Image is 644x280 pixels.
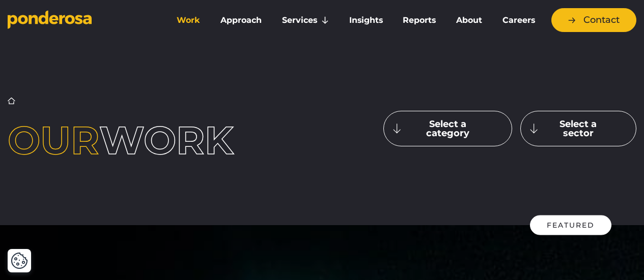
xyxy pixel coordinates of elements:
[212,10,270,31] a: Approach
[383,111,512,146] button: Select a category
[341,10,391,31] a: Insights
[8,121,261,160] h1: work
[274,10,337,31] a: Services
[520,111,636,146] button: Select a sector
[8,10,153,30] a: Go to homepage
[448,10,490,31] a: About
[551,8,636,32] a: Contact
[8,116,99,164] span: Our
[169,10,208,31] a: Work
[11,252,28,269] button: Cookie Settings
[395,10,444,31] a: Reports
[11,252,28,269] img: Revisit consent button
[8,97,15,105] a: Home
[494,10,543,31] a: Careers
[530,215,611,235] div: Featured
